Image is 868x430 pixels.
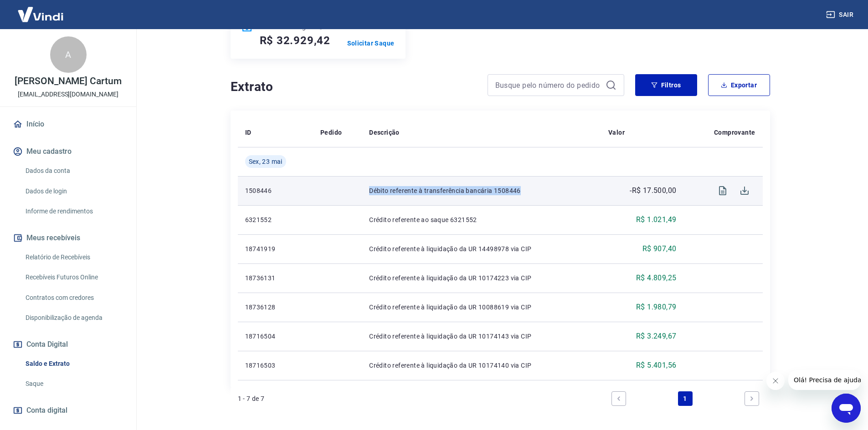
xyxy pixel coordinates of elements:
[249,157,282,166] span: Sex, 23 mai
[22,248,125,267] a: Relatório de Recebíveis
[734,180,755,202] span: Download
[11,400,125,420] a: Conta digital
[22,268,125,287] a: Recebíveis Futuros Online
[22,374,125,393] a: Saque
[369,361,594,370] p: Crédito referente à liquidação da UR 10174140 via CIP
[611,391,626,406] a: Previous page
[369,273,594,283] p: Crédito referente à liquidação da UR 10174223 via CIP
[22,288,125,307] a: Contratos com credores
[824,6,857,23] button: Sair
[369,244,594,253] p: Crédito referente à liquidação da UR 14498978 via CIP
[238,394,265,403] p: 1 - 7 de 7
[636,302,676,313] p: R$ 1.980,79
[369,332,594,341] p: Crédito referente à liquidação da UR 10174143 via CIP
[245,244,306,253] p: 18741919
[369,215,594,224] p: Crédito referente ao saque 6321552
[832,394,861,423] iframe: Botão para abrir a janela de mensagens
[11,334,125,354] button: Conta Digital
[22,182,125,201] a: Dados de login
[5,6,77,14] span: Olá! Precisa de ajuda?
[347,39,395,48] a: Solicitar Saque
[11,0,70,28] img: Vindi
[635,74,697,96] button: Filtros
[712,180,734,202] span: Visualizar
[231,78,477,96] h4: Extrato
[745,391,759,406] a: Next page
[678,391,693,406] a: Page 1 is your current page
[766,372,785,390] iframe: Fechar mensagem
[369,186,594,195] p: Débito referente à transferência bancária 1508446
[788,370,861,390] iframe: Mensagem da empresa
[50,36,87,73] div: A
[636,331,676,342] p: R$ 3.249,67
[630,185,676,196] p: -R$ 17.500,00
[245,128,252,137] p: ID
[22,202,125,221] a: Informe de rendimentos
[642,243,677,254] p: R$ 907,40
[245,273,306,283] p: 18736131
[636,360,676,371] p: R$ 5.401,56
[369,303,594,312] p: Crédito referente à liquidação da UR 10088619 via CIP
[245,303,306,312] p: 18736128
[608,388,763,410] ul: Pagination
[11,114,125,134] a: Início
[636,214,676,225] p: R$ 1.021,49
[11,142,125,162] button: Meu cadastro
[369,128,400,137] p: Descrição
[245,332,306,341] p: 18716504
[260,33,331,48] h5: R$ 32.929,42
[708,74,770,96] button: Exportar
[245,361,306,370] p: 18716503
[26,404,67,417] span: Conta digital
[245,186,306,195] p: 1508446
[22,354,125,373] a: Saldo e Extrato
[15,76,122,86] p: [PERSON_NAME] Cartum
[22,309,125,327] a: Disponibilização de agenda
[714,128,755,137] p: Comprovante
[11,228,125,248] button: Meus recebíveis
[18,90,118,99] p: [EMAIL_ADDRESS][DOMAIN_NAME]
[495,78,602,92] input: Busque pelo número do pedido
[636,273,676,283] p: R$ 4.809,25
[22,162,125,180] a: Dados da conta
[245,215,306,224] p: 6321552
[608,128,625,137] p: Valor
[320,128,342,137] p: Pedido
